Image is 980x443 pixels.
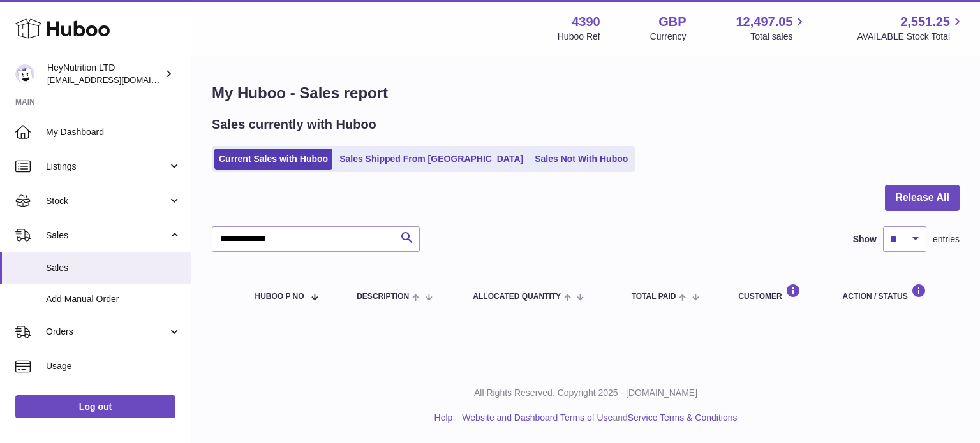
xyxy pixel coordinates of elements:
strong: 4390 [572,13,600,31]
a: Sales Not With Huboo [530,149,632,170]
a: Website and Dashboard Terms of Use [462,412,612,423]
span: 2,551.25 [900,13,950,31]
span: ALLOCATED Quantity [473,293,561,301]
div: Customer [738,284,817,301]
span: Sales [46,229,168,242]
span: Description [357,293,409,301]
span: AVAILABLE Stock Total [857,31,965,43]
button: Release All [885,185,960,211]
span: Total sales [750,31,807,43]
span: Usage [46,360,181,372]
span: [EMAIL_ADDRESS][DOMAIN_NAME] [47,75,188,85]
a: Current Sales with Huboo [214,149,332,170]
span: Sales [46,262,181,274]
span: Stock [46,195,168,207]
span: Total paid [632,293,676,301]
h1: My Huboo - Sales report [212,83,960,103]
a: Help [434,412,453,423]
span: Add Manual Order [46,293,181,305]
span: entries [933,233,960,245]
span: My Dashboard [46,126,181,138]
div: Currency [650,31,687,43]
a: 12,497.05 Total sales [736,13,807,43]
a: Log out [15,395,175,418]
label: Show [853,233,877,245]
li: and [457,412,737,424]
a: Service Terms & Conditions [628,412,738,423]
span: Orders [46,326,168,338]
a: 2,551.25 AVAILABLE Stock Total [857,13,965,43]
span: Listings [46,161,168,173]
p: All Rights Reserved. Copyright 2025 - [DOMAIN_NAME] [202,387,970,399]
a: Sales Shipped From [GEOGRAPHIC_DATA] [335,149,528,170]
span: Huboo P no [255,293,304,301]
div: HeyNutrition LTD [47,62,162,86]
h2: Sales currently with Huboo [212,116,376,133]
div: Huboo Ref [558,31,600,43]
span: 12,497.05 [736,13,792,31]
strong: GBP [658,13,686,31]
div: Action / Status [843,284,947,301]
img: info@heynutrition.com [15,64,34,84]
